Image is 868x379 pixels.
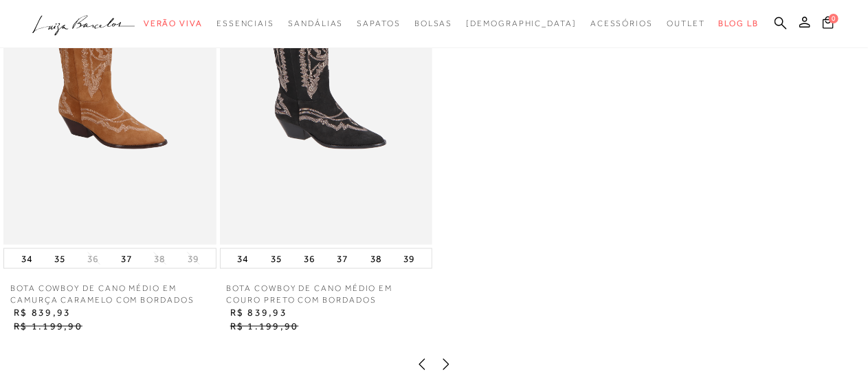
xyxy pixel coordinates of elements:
[144,11,203,36] a: categoryNavScreenReaderText
[466,11,577,36] a: noSubCategoriesText
[399,249,419,268] button: 39
[829,14,838,23] span: 0
[220,283,433,306] a: BOTA COWBOY DE CANO MÉDIO EM COURO PRETO COM BORDADOS
[357,19,400,28] span: Sapatos
[117,249,136,268] button: 37
[230,321,299,332] span: R$ 1.199,90
[590,19,653,28] span: Acessórios
[144,19,203,28] span: Verão Viva
[366,249,386,268] button: 38
[719,11,759,36] a: BLOG LB
[357,11,400,36] a: categoryNavScreenReaderText
[17,249,36,268] button: 34
[667,19,705,28] span: Outlet
[590,11,653,36] a: categoryNavScreenReaderText
[466,19,577,28] span: [DEMOGRAPHIC_DATA]
[667,11,705,36] a: categoryNavScreenReaderText
[14,321,82,332] span: R$ 1.199,90
[14,307,71,318] span: R$ 839,93
[267,249,286,268] button: 35
[50,249,69,268] button: 35
[819,15,838,34] button: 0
[288,19,343,28] span: Sandálias
[719,19,759,28] span: BLOG LB
[230,307,287,318] span: R$ 839,93
[183,252,203,266] button: 39
[414,19,453,28] span: Bolsas
[84,252,103,266] button: 36
[216,11,274,36] a: categoryNavScreenReaderText
[333,249,352,268] button: 37
[288,11,343,36] a: categoryNavScreenReaderText
[3,283,216,306] a: BOTA COWBOY DE CANO MÉDIO EM CAMURÇA CARAMELO COM BORDADOS
[216,19,274,28] span: Essenciais
[414,11,453,36] a: categoryNavScreenReaderText
[233,249,252,268] button: 34
[300,249,319,268] button: 36
[150,252,169,266] button: 38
